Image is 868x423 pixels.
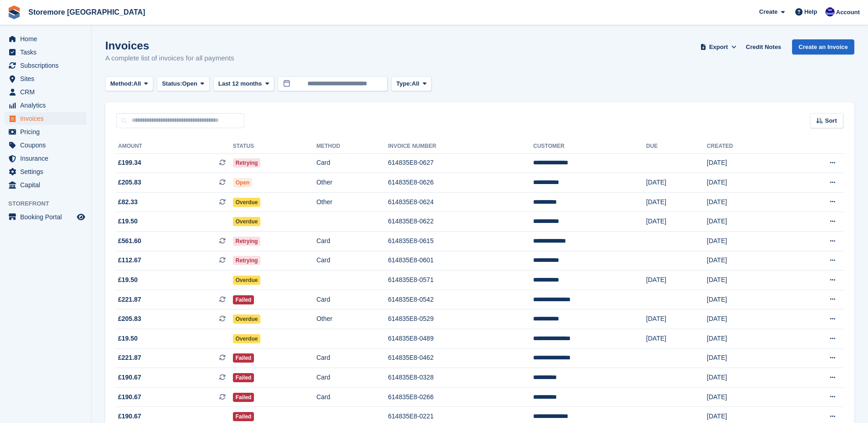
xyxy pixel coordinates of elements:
[646,271,707,290] td: [DATE]
[5,59,86,72] a: menu
[5,99,86,112] a: menu
[118,275,138,285] span: £19.50
[233,295,254,304] span: Failed
[105,39,234,52] h1: Invoices
[233,139,317,154] th: Status
[233,315,261,324] span: Overdue
[118,334,138,343] span: £19.50
[118,217,138,226] span: £19.50
[20,112,75,125] span: Invoices
[707,212,786,232] td: [DATE]
[388,192,533,212] td: 614835E8-0624
[707,232,786,251] td: [DATE]
[75,211,86,222] a: Preview store
[134,79,141,88] span: All
[118,197,138,207] span: £82.33
[233,334,261,343] span: Overdue
[105,76,153,92] button: Method: All
[316,173,388,193] td: Other
[118,255,141,265] span: £112.67
[316,290,388,309] td: Card
[8,199,91,208] span: Storefront
[709,43,728,52] span: Export
[707,173,786,193] td: [DATE]
[707,251,786,271] td: [DATE]
[5,179,86,191] a: menu
[233,412,254,421] span: Failed
[118,412,141,421] span: £190.67
[233,178,253,187] span: Open
[118,314,141,324] span: £205.83
[316,387,388,407] td: Card
[792,39,854,54] a: Create an Invoice
[391,76,431,92] button: Type: All
[388,387,533,407] td: 614835E8-0266
[5,211,86,223] a: menu
[118,392,141,402] span: £190.67
[316,368,388,388] td: Card
[5,33,86,45] a: menu
[233,217,261,226] span: Overdue
[5,86,86,98] a: menu
[233,256,261,265] span: Retrying
[316,251,388,271] td: Card
[20,46,75,59] span: Tasks
[118,236,141,246] span: £561.60
[707,329,786,349] td: [DATE]
[20,179,75,191] span: Capital
[388,309,533,329] td: 614835E8-0529
[707,348,786,368] td: [DATE]
[707,290,786,309] td: [DATE]
[316,139,388,154] th: Method
[233,158,261,168] span: Retrying
[233,393,254,402] span: Failed
[646,173,707,193] td: [DATE]
[836,8,860,17] span: Account
[5,152,86,165] a: menu
[110,79,134,88] span: Method:
[804,7,817,16] span: Help
[118,158,141,168] span: £199.34
[825,116,837,125] span: Sort
[233,353,254,363] span: Failed
[20,59,75,72] span: Subscriptions
[707,192,786,212] td: [DATE]
[233,237,261,246] span: Retrying
[707,153,786,173] td: [DATE]
[707,368,786,388] td: [DATE]
[116,139,233,154] th: Amount
[118,373,141,382] span: £190.67
[388,251,533,271] td: 614835E8-0601
[316,192,388,212] td: Other
[118,353,141,363] span: £221.87
[825,7,835,16] img: Angela
[396,79,412,88] span: Type:
[646,309,707,329] td: [DATE]
[388,232,533,251] td: 614835E8-0615
[213,76,274,92] button: Last 12 months
[20,33,75,45] span: Home
[316,309,388,329] td: Other
[388,139,533,154] th: Invoice Number
[182,79,197,88] span: Open
[646,329,707,349] td: [DATE]
[388,368,533,388] td: 614835E8-0328
[316,153,388,173] td: Card
[759,7,777,16] span: Create
[25,5,149,20] a: Storemore [GEOGRAPHIC_DATA]
[20,139,75,152] span: Coupons
[707,387,786,407] td: [DATE]
[20,211,75,223] span: Booking Portal
[5,139,86,152] a: menu
[5,72,86,85] a: menu
[316,348,388,368] td: Card
[7,5,21,19] img: stora-icon-8386f47178a22dfd0bd8f6a31ec36ba5ce8667c1dd55bd0f319d3a0aa187defe.svg
[707,271,786,290] td: [DATE]
[20,99,75,112] span: Analytics
[218,79,262,88] span: Last 12 months
[707,309,786,329] td: [DATE]
[388,212,533,232] td: 614835E8-0622
[388,173,533,193] td: 614835E8-0626
[105,53,234,64] p: A complete list of invoices for all payments
[707,139,786,154] th: Created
